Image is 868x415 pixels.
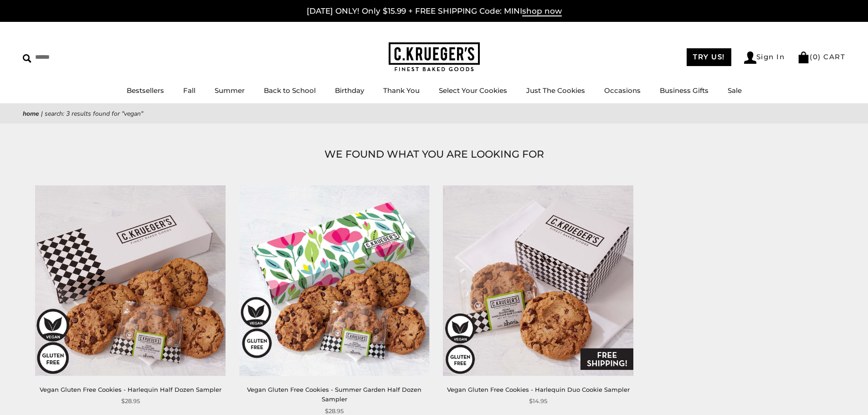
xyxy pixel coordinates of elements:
img: Vegan Gluten Free Cookies - Harlequin Duo Cookie Sampler [443,185,633,375]
a: Birthday [335,86,364,95]
a: TRY US! [687,48,731,66]
a: Vegan Gluten Free Cookies - Harlequin Half Dozen Sampler [40,386,221,393]
a: Select Your Cookies [439,86,507,95]
img: Bag [797,51,810,63]
img: Vegan Gluten Free Cookies - Summer Garden Half Dozen Sampler [239,185,429,375]
img: C.KRUEGER'S [389,42,480,72]
a: Fall [183,86,195,95]
nav: breadcrumbs [23,108,845,119]
img: Vegan Gluten Free Cookies - Harlequin Half Dozen Sampler [36,185,226,375]
a: [DATE] ONLY! Only $15.99 + FREE SHIPPING Code: MINIshop now [307,6,562,16]
a: (0) CART [797,52,845,61]
a: Home [23,109,39,118]
span: | [41,109,43,118]
a: Bestsellers [127,86,164,95]
a: Sale [728,86,742,95]
a: Just The Cookies [526,86,585,95]
a: Business Gifts [660,86,709,95]
span: Search: 3 results found for "vegan" [45,109,143,118]
a: Occasions [604,86,641,95]
span: 0 [813,52,818,61]
input: Search [23,50,131,64]
span: $28.95 [121,396,140,406]
a: Sign In [744,51,785,64]
a: Vegan Gluten Free Cookies - Harlequin Duo Cookie Sampler [447,386,630,393]
a: Thank You [383,86,420,95]
span: $14.95 [529,396,547,406]
a: Summer [215,86,245,95]
img: Account [744,51,756,64]
a: Vegan Gluten Free Cookies - Summer Garden Half Dozen Sampler [247,386,421,403]
img: Search [23,54,31,63]
h1: WE FOUND WHAT YOU ARE LOOKING FOR [36,146,832,163]
span: shop now [522,6,562,16]
a: Back to School [264,86,316,95]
